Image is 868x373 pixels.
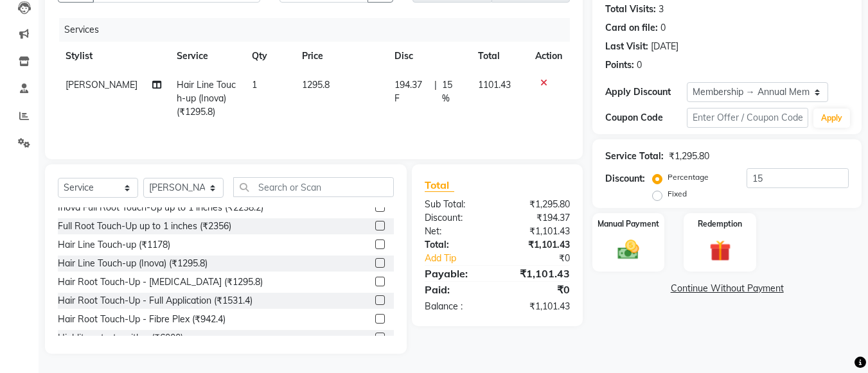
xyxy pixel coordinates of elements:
[470,42,527,71] th: Total
[637,58,642,72] div: 0
[387,42,470,71] th: Disc
[58,257,208,270] div: Hair Line Touch-up (Inova) (₹1295.8)
[59,18,580,42] div: Services
[497,238,580,252] div: ₹1,101.43
[58,201,263,214] div: Inova Full Root Touch-Up up to 1 inches (₹2238.2)
[605,3,656,16] div: Total Visits:
[415,198,497,211] div: Sub Total:
[497,225,580,238] div: ₹1,101.43
[415,211,497,225] div: Discount:
[605,85,686,99] div: Apply Discount
[687,108,808,128] input: Enter Offer / Coupon Code
[58,238,170,252] div: Hair Line Touch-up (₹1178)
[605,21,658,35] div: Card on file:
[415,266,497,281] div: Payable:
[813,108,850,128] button: Apply
[244,42,294,71] th: Qty
[415,300,497,313] div: Balance :
[434,78,437,105] span: |
[660,21,666,35] div: 0
[669,150,709,163] div: ₹1,295.80
[668,188,687,200] label: Fixed
[497,266,580,281] div: ₹1,101.43
[169,42,244,71] th: Service
[58,42,169,71] th: Stylist
[598,218,659,230] label: Manual Payment
[58,294,252,308] div: Hair Root Touch-Up - Full Application (₹1531.4)
[177,79,236,117] span: Hair Line Touch-up (Inova) (₹1295.8)
[605,172,645,186] div: Discount:
[294,42,387,71] th: Price
[66,79,137,91] span: [PERSON_NAME]
[497,211,580,225] div: ₹194.37
[497,198,580,211] div: ₹1,295.80
[668,171,709,183] label: Percentage
[442,78,463,105] span: 15 %
[605,150,664,163] div: Service Total:
[478,79,511,91] span: 1101.43
[605,40,648,53] div: Last Visit:
[595,282,859,295] a: Continue Without Payment
[252,79,257,91] span: 1
[58,275,263,289] div: Hair Root Touch-Up - [MEDICAL_DATA] (₹1295.8)
[497,282,580,297] div: ₹0
[415,282,497,297] div: Paid:
[698,218,742,230] label: Redemption
[415,238,497,252] div: Total:
[611,238,646,262] img: _cash.svg
[394,78,429,105] span: 194.37 F
[497,300,580,313] div: ₹1,101.43
[511,252,580,265] div: ₹0
[651,40,678,53] div: [DATE]
[703,238,738,264] img: _gift.svg
[527,42,570,71] th: Action
[302,79,330,91] span: 1295.8
[58,220,231,233] div: Full Root Touch-Up up to 1 inches (₹2356)
[605,58,634,72] div: Points:
[415,225,497,238] div: Net:
[605,111,686,125] div: Coupon Code
[659,3,664,16] div: 3
[58,313,226,326] div: Hair Root Touch-Up - Fibre Plex (₹942.4)
[233,177,394,197] input: Search or Scan
[415,252,511,265] a: Add Tip
[425,178,454,192] span: Total
[58,331,183,345] div: Highlites starts with a (₹6000)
